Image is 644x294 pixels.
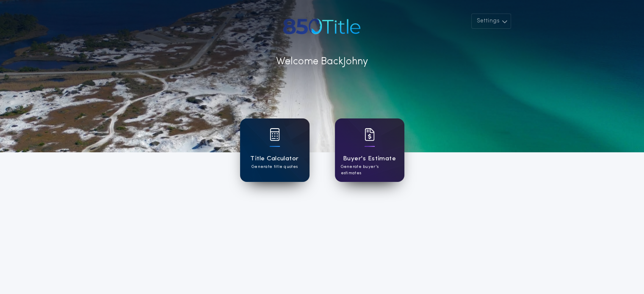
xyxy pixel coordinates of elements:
p: Generate buyer's estimates [341,164,398,176]
p: Welcome Back Johny [276,54,368,69]
p: Generate title quotes [252,164,298,170]
h1: Title Calculator [250,154,299,164]
h1: Buyer's Estimate [343,154,396,164]
img: card icon [365,128,375,141]
a: card iconTitle CalculatorGenerate title quotes [240,118,310,182]
img: account-logo [281,14,363,39]
button: Settings [471,14,511,29]
a: card iconBuyer's EstimateGenerate buyer's estimates [335,118,404,182]
img: card icon [270,128,280,141]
